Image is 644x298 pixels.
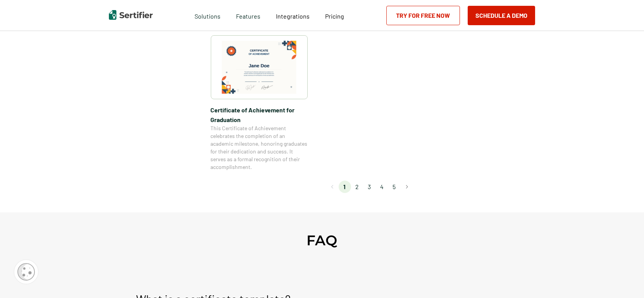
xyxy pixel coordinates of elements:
[401,181,413,193] button: Go to next page
[325,12,344,20] span: Pricing
[325,10,344,20] a: Pricing
[339,181,351,193] li: page 1
[363,181,376,193] li: page 3
[236,10,261,20] span: Features
[388,181,401,193] li: page 5
[386,6,460,25] a: Try for Free Now
[109,10,153,20] img: Sertifier | Digital Credentialing Platform
[307,232,337,249] h2: FAQ
[211,105,308,124] span: Certificate of Achievement for Graduation
[468,6,535,25] button: Schedule a Demo
[605,261,644,298] iframe: Chat Widget
[326,181,339,193] button: Go to previous page
[211,35,308,171] a: Certificate of Achievement for GraduationCertificate of Achievement for GraduationThis Certificat...
[17,263,35,281] img: Cookie Popup Icon
[211,124,308,171] span: This Certificate of Achievement celebrates the completion of an academic milestone, honoring grad...
[276,10,310,20] a: Integrations
[376,181,388,193] li: page 4
[222,41,297,94] img: Certificate of Achievement for Graduation
[195,10,221,20] span: Solutions
[351,181,363,193] li: page 2
[276,12,310,20] span: Integrations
